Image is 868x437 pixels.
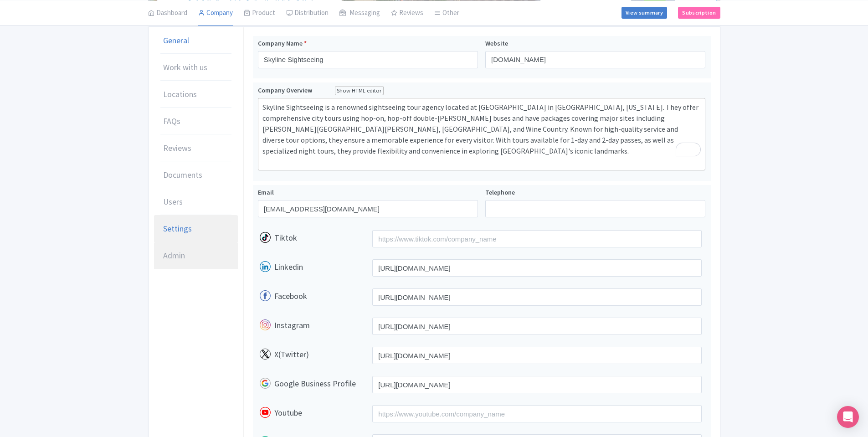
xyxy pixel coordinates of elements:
a: Reviews [154,134,238,162]
a: Locations [154,81,238,108]
img: instagram-round-01-d873700d03cfe9216e9fb2676c2aa726.svg [258,318,272,332]
img: tiktok-round-01-ca200c7ba8d03f2cade56905edf8567d.svg [258,230,272,245]
label: Instagram [274,319,310,331]
label: X(Twitter) [274,348,309,360]
span: General [163,34,189,46]
span: Documents [163,169,202,181]
a: Subscription [678,6,720,18]
label: Youtube [274,406,302,419]
span: Work with us [163,61,207,73]
a: General [154,27,238,54]
a: View summary [621,6,667,18]
span: Company Name [258,39,303,48]
span: Telephone [485,188,515,197]
img: youtube-round-01-0acef599b0341403c37127b094ecd7da.svg [258,405,272,420]
label: Facebook [274,290,307,302]
span: FAQs [163,115,180,127]
span: Company Overview [258,86,312,95]
input: https://www.google.com/company_name [372,376,702,393]
img: facebook-round-01-50ddc191f871d4ecdbe8252d2011563a.svg [258,288,272,303]
input: https://www.x.com/company_name [372,347,702,364]
a: Settings [154,215,238,242]
input: https://www.linkedin.com/company/name [372,259,702,277]
span: Email [258,188,274,197]
input: https://www.facebook.com/company_name [372,288,702,306]
span: Admin [163,249,185,262]
label: Google Business Profile [274,377,356,390]
a: Documents [154,161,238,189]
input: https://www.tiktok.com/company_name [372,230,702,247]
label: Tiktok [274,231,297,244]
span: Users [163,195,183,208]
a: Admin [154,242,238,269]
span: Reviews [163,142,191,154]
span: Website [485,39,508,48]
a: Users [154,188,238,216]
trix-editor: To enrich screen reader interactions, please activate Accessibility in Grammarly extension settings [258,98,706,170]
div: Skyline Sightseeing is a renowned sightseeing tour agency located at [GEOGRAPHIC_DATA] in [GEOGRA... [262,102,700,167]
label: Linkedin [274,261,303,273]
a: Work with us [154,54,238,81]
img: linkedin-round-01-4bc9326eb20f8e88ec4be7e8773b84b7.svg [258,259,272,274]
input: https://www.instagram.com/company_name [372,318,702,335]
span: Settings [163,222,192,235]
span: Locations [163,88,197,100]
input: https://www.youtube.com/company_name [372,405,702,422]
img: google-round-01-4c7ae292eccd65b64cc32667544fd5c1.svg [258,376,272,391]
a: FAQs [154,108,238,135]
div: Open Intercom Messenger [837,406,859,428]
div: Show HTML editor [335,86,384,96]
img: x-round-01-2a040f8114114d748f4f633894d6978b.svg [258,347,272,361]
